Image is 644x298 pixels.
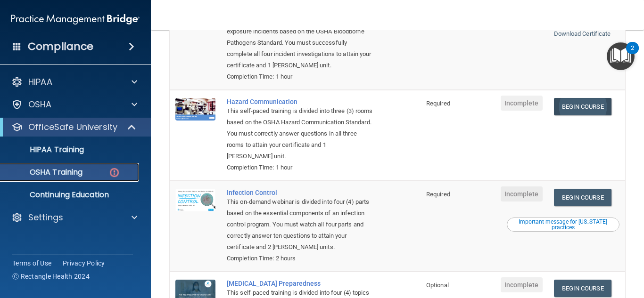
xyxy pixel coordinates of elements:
a: Settings [11,212,137,223]
div: Completion Time: 1 hour [227,71,373,82]
span: Optional [426,282,449,289]
span: Ⓒ Rectangle Health 2024 [12,272,90,281]
p: Settings [28,212,63,223]
span: Required [426,100,450,107]
span: Incomplete [501,277,543,292]
a: OSHA [11,99,137,110]
div: This self-paced training is divided into three (3) rooms based on the OSHA Hazard Communication S... [227,105,373,162]
a: Download Certificate [554,30,611,37]
button: Read this if you are a dental practitioner in the state of CA [507,217,620,232]
p: OSHA Training [6,168,83,177]
a: Privacy Policy [63,258,105,268]
a: Begin Course [554,98,611,115]
div: This on-demand webinar is divided into four (4) parts based on the essential components of an inf... [227,196,373,253]
a: Infection Control [227,189,373,196]
img: PMB logo [11,10,140,29]
button: Open Resource Center, 2 new notifications [607,42,635,70]
p: OfficeSafe University [28,121,117,133]
p: HIPAA Training [6,145,84,154]
div: Important message for [US_STATE] practices [508,219,619,230]
div: Completion Time: 1 hour [227,162,373,173]
span: Incomplete [501,96,543,111]
a: Begin Course [554,189,611,206]
a: [MEDICAL_DATA] Preparedness [227,280,373,287]
a: Hazard Communication [227,98,373,105]
p: OSHA [28,99,52,110]
span: Required [426,191,450,198]
div: Completion Time: 2 hours [227,253,373,264]
a: OfficeSafe University [11,121,137,133]
p: HIPAA [28,76,52,88]
a: Begin Course [554,280,611,297]
span: Incomplete [501,186,543,201]
div: This self-paced training is divided into four (4) exposure incidents based on the OSHA Bloodborne... [227,15,373,71]
p: Continuing Education [6,190,135,200]
a: Terms of Use [12,258,51,268]
div: 2 [631,48,634,60]
h4: Compliance [28,40,93,53]
img: danger-circle.6113f641.png [108,167,120,178]
a: HIPAA [11,76,137,88]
